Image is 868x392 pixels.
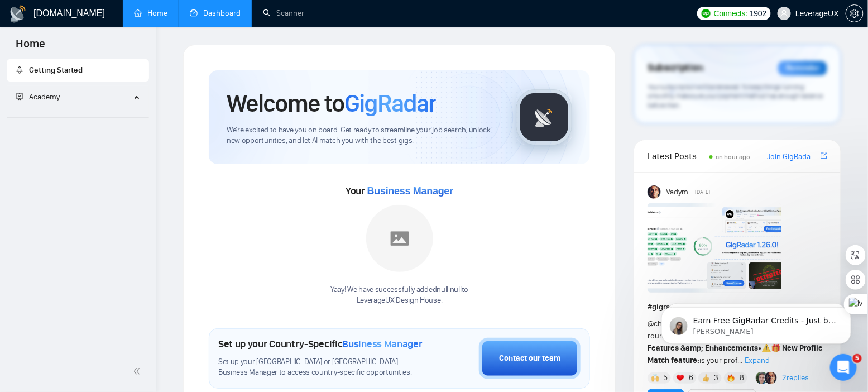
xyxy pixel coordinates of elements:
[821,151,827,160] span: export
[821,151,827,161] a: export
[756,372,768,384] img: Alex B
[702,374,710,382] img: 👍
[666,186,688,198] span: Vadym
[853,354,862,363] span: 5
[714,372,719,384] span: 3
[648,83,823,109] span: Your subscription will be renewed. To keep things running smoothly, make sure your payment method...
[16,66,23,74] span: rocket
[134,8,167,18] a: homeHome
[29,92,60,102] span: Academy
[702,9,711,18] img: upwork-logo.png
[648,59,703,78] span: Subscription
[190,8,241,18] a: dashboardDashboard
[846,9,864,18] a: setting
[716,153,751,161] span: an hour ago
[366,205,433,272] img: placeholder.png
[648,203,781,293] img: F09AC4U7ATU-image.png
[846,4,864,22] button: setting
[7,36,54,59] span: Home
[768,151,818,163] a: Join GigRadar Slack Community
[740,372,744,384] span: 8
[780,9,788,17] span: user
[330,295,468,306] p: LeverageUX Design House .
[645,284,868,362] iframe: Intercom notifications повідомлення
[714,7,747,20] span: Connects:
[750,7,766,20] span: 1902
[499,352,560,365] div: Contact our team
[16,93,23,101] span: fund-projection-screen
[227,125,498,146] span: We're excited to have you on board. Get ready to streamline your job search, unlock new opportuni...
[330,285,468,306] div: Yaay! We have successfully added null null to
[479,338,581,379] button: Contact our team
[516,89,572,145] img: gigradar-logo.png
[648,185,661,199] img: Vadym
[16,92,60,102] span: Academy
[651,374,659,382] img: 🙌
[343,338,423,350] span: Business Manager
[830,354,857,381] iframe: Intercom live chat
[227,88,436,118] h1: Welcome to
[778,61,827,75] div: Reminder
[727,374,735,382] img: 🔥
[367,185,453,197] span: Business Manager
[346,185,453,197] span: Your
[344,88,436,118] span: GigRadar
[9,5,27,23] img: logo
[846,9,863,18] span: setting
[783,372,809,384] a: 2replies
[677,374,684,382] img: ❤️
[218,357,423,378] span: Set up your [GEOGRAPHIC_DATA] or [GEOGRAPHIC_DATA] Business Manager to access country-specific op...
[7,113,149,120] li: Academy Homepage
[218,338,423,350] h1: Set up your Country-Specific
[7,59,149,82] li: Getting Started
[263,8,304,18] a: searchScanner
[648,149,706,163] span: Latest Posts from the GigRadar Community
[664,372,668,384] span: 5
[689,372,693,384] span: 6
[696,187,711,197] span: [DATE]
[29,65,83,75] span: Getting Started
[133,366,144,377] span: double-left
